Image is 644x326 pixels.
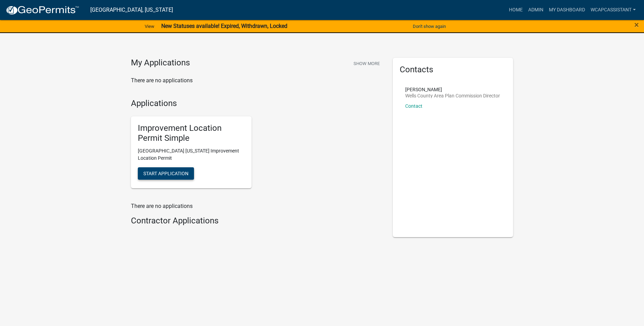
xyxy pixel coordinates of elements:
strong: New Statuses available! Expired, Withdrawn, Locked [161,23,287,29]
p: [PERSON_NAME] [405,87,500,92]
h4: Contractor Applications [131,216,382,226]
button: Don't show again [410,21,449,32]
a: [GEOGRAPHIC_DATA], [US_STATE] [90,4,173,16]
a: Contact [405,103,422,109]
p: Wells County Area Plan Commission Director [405,93,500,98]
wm-workflow-list-section: Contractor Applications [131,216,382,229]
a: View [142,21,157,32]
h4: Applications [131,98,382,108]
button: Close [634,21,639,29]
h5: Contacts [400,65,507,75]
h4: My Applications [131,58,190,68]
wm-workflow-list-section: Applications [131,98,382,194]
a: wcapcassistant [588,3,638,17]
a: My Dashboard [546,3,588,17]
button: Start Application [138,167,194,180]
p: There are no applications [131,76,382,85]
p: [GEOGRAPHIC_DATA] [US_STATE] Improvement Location Permit [138,147,245,162]
p: There are no applications [131,202,382,210]
span: Start Application [143,170,188,176]
span: × [634,20,639,30]
a: Home [506,3,525,17]
button: Show More [351,58,382,69]
h5: Improvement Location Permit Simple [138,123,245,143]
a: Admin [525,3,546,17]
